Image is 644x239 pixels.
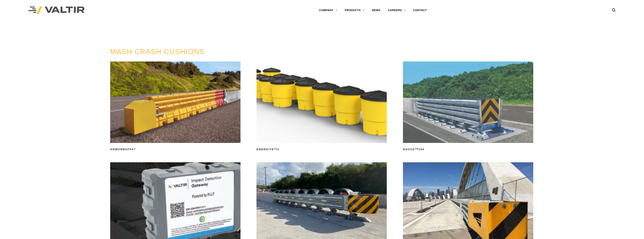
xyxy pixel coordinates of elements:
[28,7,85,14] img: Valtir
[274,148,276,150] sup: ®
[403,146,533,152] h2: NOVUS 100
[403,61,533,152] a: NOVUSTM100
[256,61,387,152] a: ENERGITE®III
[409,7,431,14] a: CONTACT
[110,146,240,152] h2: ArmorBuffa
[415,148,419,150] sup: TM
[134,148,136,150] sup: ®
[368,7,384,14] a: NEWS
[256,146,387,152] h2: ENERGITE III
[110,61,240,152] a: ArmorBuffa®
[341,7,368,14] a: PRODUCTS
[384,7,409,14] a: CAREERS
[110,48,205,56] a: MASH CRASH CUSHIONS
[316,7,341,14] a: COMPANY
